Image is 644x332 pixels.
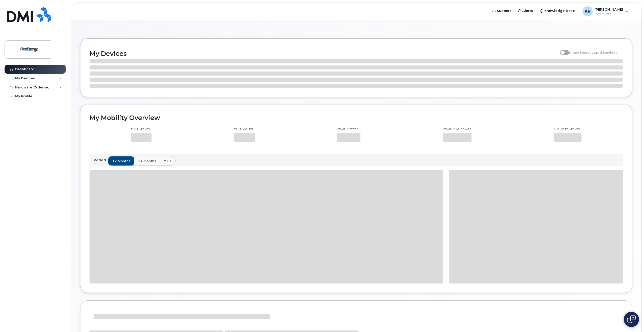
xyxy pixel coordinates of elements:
h2: My Mobility Overview [90,114,623,122]
span: YTD [164,159,171,163]
p: Highest month [554,128,582,132]
h2: My Devices [90,50,557,57]
input: Show Deactivated Devices [560,48,564,52]
p: This month [234,128,255,132]
p: Yearly total [337,128,360,132]
p: Yearly average [443,128,471,132]
p: Period [94,158,108,162]
span: 24 months [138,159,156,163]
p: This month [131,128,152,132]
img: Open chat [627,315,636,323]
span: Show Deactivated Devices [569,51,617,55]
